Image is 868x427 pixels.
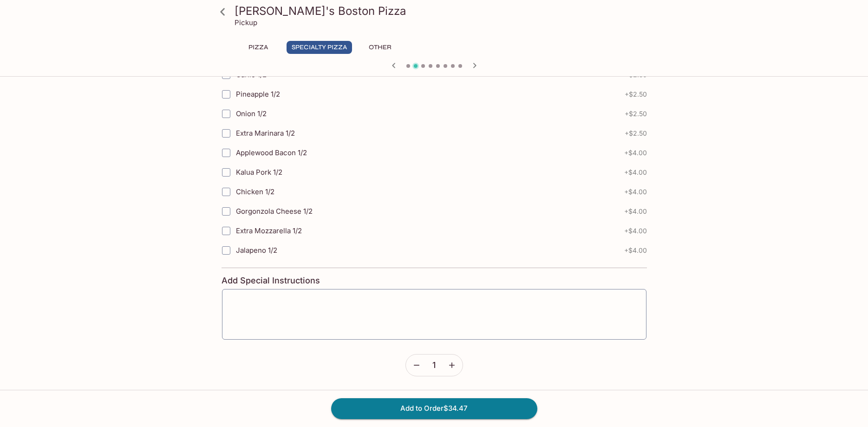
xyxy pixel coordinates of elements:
[236,246,277,255] span: Jalapeno 1/2
[625,130,647,137] span: + $2.50
[624,169,647,176] span: + $4.00
[359,41,401,54] button: Other
[287,41,352,54] button: Specialty Pizza
[236,148,307,157] span: Applewood Bacon 1/2
[235,18,257,27] p: Pickup
[237,41,279,54] button: Pizza
[236,109,267,118] span: Onion 1/2
[624,208,647,215] span: + $4.00
[625,110,647,118] span: + $2.50
[624,227,647,235] span: + $4.00
[236,226,302,235] span: Extra Mozzarella 1/2
[624,188,647,196] span: + $4.00
[236,168,282,177] span: Kalua Pork 1/2
[432,360,436,370] span: 1
[236,187,274,196] span: Chicken 1/2
[625,91,647,98] span: + $2.50
[235,4,650,18] h3: [PERSON_NAME]'s Boston Pizza
[236,90,280,99] span: Pineapple 1/2
[624,149,647,157] span: + $4.00
[331,398,537,419] button: Add to Order$34.47
[222,276,647,286] h4: Add Special Instructions
[236,207,313,216] span: Gorgonzola Cheese 1/2
[624,247,647,254] span: + $4.00
[236,129,295,138] span: Extra Marinara 1/2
